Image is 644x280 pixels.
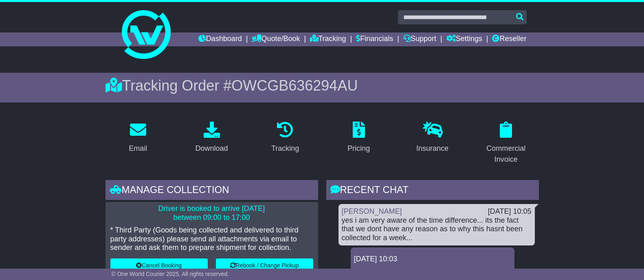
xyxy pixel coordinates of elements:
[342,207,402,215] a: [PERSON_NAME]
[198,33,242,46] a: Dashboard
[110,258,208,273] button: Cancel Booking
[411,119,454,157] a: Insurance
[129,143,147,154] div: Email
[231,77,358,94] span: OWCGB636294AU
[190,119,233,157] a: Download
[252,33,300,46] a: Quote/Book
[354,255,511,264] div: [DATE] 10:03
[106,77,539,94] div: Tracking Order #
[195,143,228,154] div: Download
[446,33,482,46] a: Settings
[416,143,448,154] div: Insurance
[266,119,304,157] a: Tracking
[488,207,532,216] div: [DATE] 10:05
[326,180,539,202] div: RECENT CHAT
[403,33,436,46] a: Support
[110,226,313,252] p: * Third Party (Goods being collected and delivered to third party addresses) please send all atta...
[342,216,532,243] div: yes i am very aware of the time difference... its the fact that we dont have any reason as to why...
[110,204,313,222] p: Driver is booked to arrive [DATE] between 09:00 to 17:00
[356,33,393,46] a: Financials
[271,143,299,154] div: Tracking
[342,119,375,157] a: Pricing
[473,119,539,168] a: Commercial Invoice
[492,33,526,46] a: Reseller
[479,143,534,165] div: Commercial Invoice
[112,271,229,277] span: © One World Courier 2025. All rights reserved.
[310,33,346,46] a: Tracking
[106,180,318,202] div: Manage collection
[347,143,370,154] div: Pricing
[123,119,152,157] a: Email
[216,258,313,273] button: Rebook / Change Pickup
